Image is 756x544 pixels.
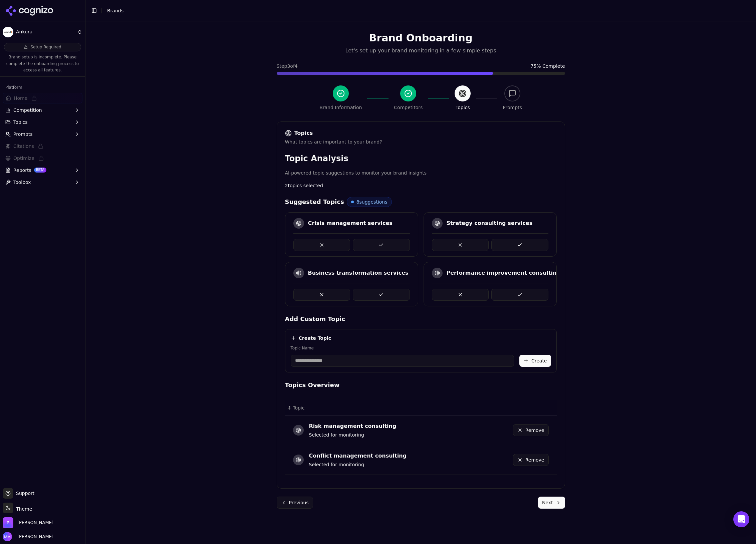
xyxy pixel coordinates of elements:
img: Ankura [3,27,13,37]
span: Topic [293,404,304,411]
img: Molly McLay [3,532,12,541]
div: v 4.0.25 [19,11,33,16]
span: 75 % Complete [530,63,565,69]
span: Topics [13,119,28,125]
button: Prompts [3,129,82,140]
h4: Suggested Topics [285,197,344,207]
span: Step 3 of 4 [277,63,298,69]
span: Optimize [13,155,34,162]
img: tab_domain_overview_orange.svg [18,39,23,44]
div: Risk management consulting [309,422,397,430]
h3: Topic Analysis [285,153,557,164]
div: Prompts [503,104,522,111]
div: Performance improvement consulting [447,269,560,277]
div: Conflict management consulting [309,452,407,460]
span: 8 suggestions [356,199,388,205]
label: Topic Name [291,345,514,351]
span: Toolbox [13,179,31,186]
div: Selected for monitoring [309,432,397,438]
span: BETA [34,168,46,172]
button: Competition [3,105,82,115]
div: Strategy consulting services [447,219,533,227]
span: Brands [107,8,123,13]
span: Prompts [13,131,33,138]
img: Perrill [3,517,13,528]
button: Toolbox [3,177,82,188]
h4: Topics Overview [285,380,557,390]
span: [PERSON_NAME] [15,534,53,540]
div: Data table [285,400,557,475]
p: Let's set up your brand monitoring in a few simple steps [277,47,565,55]
button: ReportsBETA [3,165,82,176]
button: Create [519,355,551,367]
div: Selected for monitoring [309,461,407,468]
nav: breadcrumb [107,7,737,14]
div: What topics are important to your brand? [285,139,557,145]
div: Open Intercom Messenger [733,511,749,527]
span: Reports [13,167,31,174]
div: Keywords by Traffic [74,39,112,44]
div: Topics [285,130,557,137]
th: Topic [285,400,463,416]
div: Domain: [URL] [17,17,47,23]
button: Remove [513,454,549,466]
p: AI-powered topic suggestions to monitor your brand insights [285,169,557,177]
img: tab_keywords_by_traffic_grey.svg [66,39,72,44]
span: Competition [13,107,42,113]
span: Perrill [17,520,53,526]
div: Competitors [394,104,423,111]
span: Ankura [16,29,74,35]
button: Remove [513,424,549,436]
h4: Create Topic [299,335,331,341]
span: Setup Required [30,44,61,50]
div: Crisis management services [308,219,393,227]
h1: Brand Onboarding [277,32,565,44]
span: Home [14,95,27,101]
img: website_grey.svg [11,17,16,23]
span: Citations [13,143,34,150]
button: Open organization switcher [3,517,53,528]
span: 2 topics selected [285,182,323,189]
div: Business transformation services [308,269,409,277]
button: Open user button [3,532,53,541]
button: Topics [3,117,82,127]
span: Support [13,490,34,497]
div: Domain Overview [25,39,60,44]
img: logo_orange.svg [11,11,16,16]
p: Brand setup is incomplete. Please complete the onboarding process to access all features. [4,54,81,74]
div: Platform [3,82,82,93]
button: Next [538,497,565,509]
div: ↕Topic [288,404,460,411]
h4: Add Custom Topic [285,314,557,324]
button: Previous [277,497,313,509]
span: Theme [13,506,32,512]
div: Brand Information [319,104,362,111]
div: Topics [456,104,470,111]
